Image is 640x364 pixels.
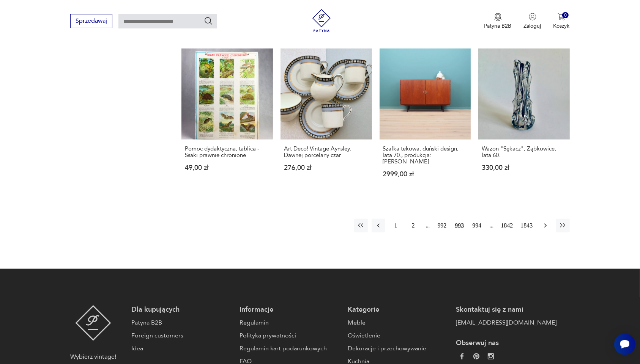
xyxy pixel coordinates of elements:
img: Ikona medalu [494,13,502,21]
button: 1 [389,219,403,232]
h3: Szafka tekowa, duński design, lata 70., produkcja: [PERSON_NAME] [383,146,468,165]
button: 1842 [499,219,515,232]
a: Meble [348,318,448,327]
img: Ikona koszyka [558,13,565,20]
a: Pomoc dydaktyczna, tablica - Ssaki prawnie chronionePomoc dydaktyczna, tablica - Ssaki prawnie ch... [181,49,273,193]
button: Patyna B2B [484,13,512,30]
p: Skontaktuj się z nami [456,305,556,314]
img: c2fd9cf7f39615d9d6839a72ae8e59e5.webp [488,353,494,359]
div: 0 [562,12,569,19]
img: Ikonka użytkownika [529,13,536,20]
a: Foreign customers [131,331,232,340]
p: Patyna B2B [484,22,512,30]
p: Wybierz vintage! [70,352,116,361]
p: 49,00 zł [185,165,270,171]
img: 37d27d81a828e637adc9f9cb2e3d3a8a.webp [473,353,479,359]
p: Obserwuj nas [456,339,556,348]
p: Zaloguj [524,22,541,30]
p: 330,00 zł [482,165,566,171]
button: 2 [407,219,420,232]
button: 993 [453,219,467,232]
a: Szafka tekowa, duński design, lata 70., produkcja: DaniaSzafka tekowa, duński design, lata 70., p... [380,49,471,193]
p: Kategorie [348,305,448,314]
img: da9060093f698e4c3cedc1453eec5031.webp [459,353,465,359]
a: Sprzedawaj [70,19,112,24]
img: Patyna - sklep z meblami i dekoracjami vintage [310,9,333,32]
p: Informacje [240,305,340,314]
img: Patyna - sklep z meblami i dekoracjami vintage [75,305,111,341]
a: Wazon "Sękacz", Ząbkowice, lata 60.Wazon "Sękacz", Ząbkowice, lata 60.330,00 zł [478,49,570,193]
button: 992 [435,219,449,232]
a: Ikona medaluPatyna B2B [484,13,512,30]
h3: Art Deco! Vintage Aynsley. Dawnej porcelany czar [284,146,369,158]
button: 0Koszyk [553,13,570,30]
button: Zaloguj [524,13,541,30]
a: [EMAIL_ADDRESS][DOMAIN_NAME] [456,318,556,327]
button: 994 [470,219,484,232]
button: Sprzedawaj [70,14,112,28]
a: Polityka prywatności [240,331,340,340]
button: 1843 [519,219,535,232]
a: Dekoracje i przechowywanie [348,344,448,353]
a: Regulamin [240,318,340,327]
p: 2999,00 zł [383,171,468,177]
p: Dla kupujących [131,305,232,314]
h3: Pomoc dydaktyczna, tablica - Ssaki prawnie chronione [185,146,270,158]
h3: Wazon "Sękacz", Ząbkowice, lata 60. [482,146,566,158]
a: Art Deco! Vintage Aynsley. Dawnej porcelany czarArt Deco! Vintage Aynsley. Dawnej porcelany czar2... [281,49,372,193]
p: 276,00 zł [284,165,369,171]
button: Szukaj [204,16,213,25]
p: Koszyk [553,22,570,30]
a: Patyna B2B [131,318,232,327]
a: Oświetlenie [348,331,448,340]
a: Regulamin kart podarunkowych [240,344,340,353]
iframe: Smartsupp widget button [614,334,635,355]
a: Idea [131,344,232,353]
